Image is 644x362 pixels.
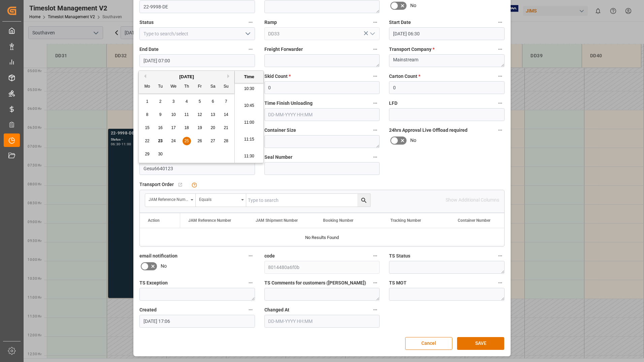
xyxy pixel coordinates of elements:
div: Choose Saturday, September 27th, 2025 [209,137,217,145]
span: TS MOT [389,279,407,286]
span: 12 [197,112,202,117]
div: Choose Thursday, September 25th, 2025 [183,137,191,145]
div: Choose Monday, September 15th, 2025 [143,124,152,132]
span: email notification [139,252,178,260]
div: Choose Sunday, September 14th, 2025 [222,111,230,119]
span: TS Exception [139,279,168,286]
button: email notification [246,251,255,260]
span: 10 [171,112,175,117]
button: open menu [367,29,377,39]
span: 6 [212,99,214,104]
div: Choose Saturday, September 20th, 2025 [209,124,217,132]
input: Type to search [246,194,370,207]
div: Equals [199,195,239,203]
div: Fr [196,83,204,91]
span: 11 [184,112,189,117]
span: 4 [186,99,188,104]
span: 24hrs Approval Live Offload required [389,127,468,134]
span: Booking Number [323,218,353,223]
div: Mo [143,83,152,91]
span: No [410,2,416,9]
div: Action [148,218,160,223]
button: Freight Forwarder [371,45,380,54]
div: Choose Monday, September 8th, 2025 [143,111,152,119]
span: 21 [224,125,228,130]
span: 14 [224,112,228,117]
span: End Date [139,46,159,53]
span: 19 [197,125,202,130]
div: Choose Wednesday, September 24th, 2025 [169,137,178,145]
span: 20 [211,125,215,130]
span: Status [139,19,154,26]
li: 10:30 [235,81,263,97]
button: Changed At [371,305,380,314]
div: Choose Thursday, September 4th, 2025 [183,97,191,106]
span: Carton Count [389,73,420,80]
div: Sa [209,83,217,91]
span: JAM Reference Number [188,218,231,223]
div: Choose Friday, September 5th, 2025 [196,97,204,106]
span: Ramp [264,19,277,26]
div: Choose Tuesday, September 23rd, 2025 [156,137,165,145]
span: 17 [171,125,175,130]
div: JAM Reference Number [149,195,188,203]
span: Changed At [264,306,289,313]
span: 1 [146,99,149,104]
span: 27 [211,139,215,143]
span: 15 [145,125,149,130]
button: open menu [145,194,196,207]
button: LFD [496,99,505,108]
span: 23 [158,139,162,143]
span: 3 [172,99,175,104]
span: 9 [159,112,162,117]
button: Time Finish Unloading [371,99,380,108]
button: TS Exception [246,278,255,287]
button: Next Month [227,74,231,78]
div: Choose Wednesday, September 10th, 2025 [169,111,178,119]
span: Skid Count [264,73,291,80]
span: 22 [145,139,149,143]
div: Choose Tuesday, September 9th, 2025 [156,111,165,119]
button: Start Date [496,18,505,27]
li: 11:15 [235,131,263,148]
button: Transport Company * [496,45,505,54]
span: 24 [171,139,175,143]
span: code [264,252,275,260]
div: Choose Monday, September 22nd, 2025 [143,137,152,145]
button: TS MOT [496,278,505,287]
span: No [410,137,416,144]
input: Type to search/select [139,27,255,40]
button: SAVE [457,337,504,350]
span: Start Date [389,19,411,26]
button: 24hrs Approval Live Offload required [496,126,505,134]
input: DD-MM-YYYY HH:MM [264,315,380,328]
span: TS Status [389,252,410,260]
span: 7 [225,99,227,104]
div: Tu [156,83,165,91]
div: Th [183,83,191,91]
li: 11:30 [235,148,263,165]
button: Seal Number [371,153,380,161]
textarea: Mainstream [389,54,505,67]
span: 29 [145,152,149,156]
div: Choose Thursday, September 18th, 2025 [183,124,191,132]
div: Choose Thursday, September 11th, 2025 [183,111,191,119]
span: 30 [158,152,162,156]
div: [DATE] [139,73,234,80]
span: Tracking Number [390,218,421,223]
span: 8 [146,112,149,117]
button: Cancel [405,337,452,350]
div: Choose Tuesday, September 2nd, 2025 [156,97,165,106]
div: Choose Wednesday, September 3rd, 2025 [169,97,178,106]
input: Type to search/select [264,27,380,40]
span: Transport Order [139,181,174,188]
span: 13 [211,112,215,117]
div: Choose Wednesday, September 17th, 2025 [169,124,178,132]
div: Choose Tuesday, September 16th, 2025 [156,124,165,132]
span: TS Comments for customers ([PERSON_NAME]) [264,279,366,286]
span: Seal Number [264,154,292,161]
span: LFD [389,100,397,107]
span: 28 [224,139,228,143]
span: 5 [199,99,201,104]
span: Time Finish Unloading [264,100,313,107]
